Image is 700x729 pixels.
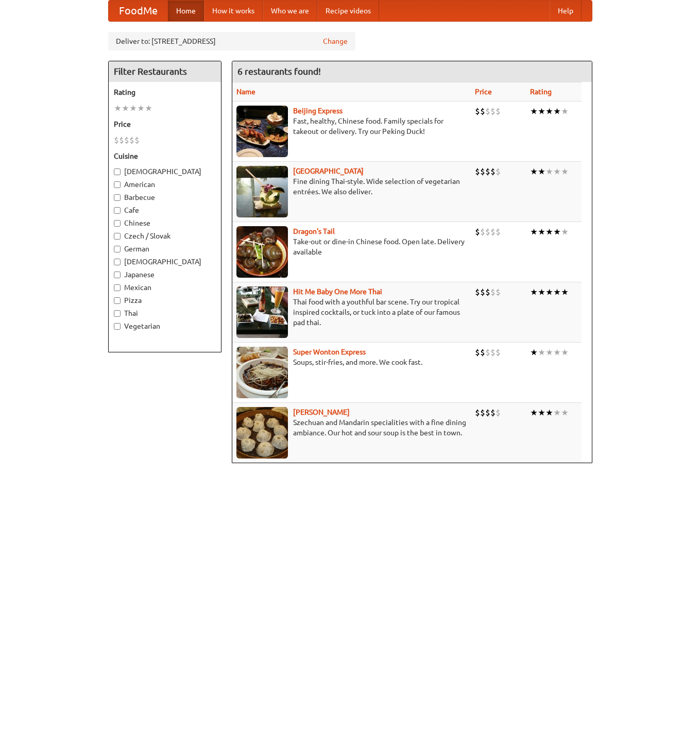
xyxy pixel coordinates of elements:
h4: Filter Restaurants [109,61,221,82]
li: $ [475,286,480,298]
li: $ [480,286,485,298]
input: Barbecue [114,194,121,201]
label: Japanese [114,269,216,280]
div: Deliver to: [STREET_ADDRESS] [108,32,355,50]
h5: Price [114,119,216,129]
li: $ [475,226,480,238]
li: ★ [538,347,545,358]
li: $ [480,106,485,117]
li: ★ [145,103,152,114]
li: $ [485,286,490,298]
li: ★ [538,226,545,238]
li: $ [490,347,496,358]
li: $ [124,134,129,146]
label: American [114,179,216,190]
li: ★ [530,106,538,117]
label: Mexican [114,282,216,293]
li: ★ [137,103,145,114]
p: Soups, stir-fries, and more. We cook fast. [236,357,467,367]
input: Japanese [114,272,121,278]
li: $ [490,106,496,117]
a: FoodMe [109,1,168,21]
p: Fine dining Thai-style. Wide selection of vegetarian entrées. We also deliver. [236,176,467,197]
li: $ [485,226,490,238]
input: American [114,181,121,188]
label: Thai [114,308,216,318]
li: ★ [538,106,545,117]
label: Pizza [114,295,216,306]
li: ★ [561,407,569,418]
li: $ [485,106,490,117]
input: [DEMOGRAPHIC_DATA] [114,259,121,265]
img: babythai.jpg [236,286,288,338]
a: Name [236,88,255,96]
li: $ [134,134,140,146]
li: ★ [545,347,553,358]
a: Hit Me Baby One More Thai [293,287,382,296]
li: $ [480,166,485,177]
a: Super Wonton Express [293,348,366,356]
li: $ [496,347,501,358]
li: ★ [538,407,545,418]
li: ★ [553,106,561,117]
li: ★ [530,407,538,418]
label: Cafe [114,205,216,215]
li: ★ [530,347,538,358]
p: Szechuan and Mandarin specialities with a fine dining ambiance. Our hot and sour soup is the best... [236,417,467,438]
li: $ [119,134,124,146]
li: ★ [122,103,129,114]
p: Take-out or dine-in Chinese food. Open late. Delivery available [236,236,467,257]
input: Pizza [114,297,121,304]
p: Thai food with a youthful bar scene. Try our tropical inspired cocktails, or tuck into a plate of... [236,297,467,328]
li: ★ [545,166,553,177]
li: ★ [129,103,137,114]
a: [PERSON_NAME] [293,408,350,416]
li: ★ [561,347,569,358]
label: Czech / Slovak [114,231,216,241]
li: ★ [553,347,561,358]
a: Dragon's Tail [293,227,335,235]
li: $ [490,286,496,298]
li: $ [485,166,490,177]
li: $ [475,166,480,177]
li: ★ [553,226,561,238]
a: Help [550,1,582,21]
li: ★ [538,166,545,177]
img: satay.jpg [236,166,288,217]
li: $ [496,166,501,177]
a: Price [475,88,492,96]
a: Home [168,1,204,21]
li: ★ [553,407,561,418]
img: shandong.jpg [236,407,288,459]
a: [GEOGRAPHIC_DATA] [293,167,364,175]
li: ★ [538,286,545,298]
label: Barbecue [114,192,216,202]
li: ★ [561,166,569,177]
li: $ [480,226,485,238]
li: $ [114,134,119,146]
a: How it works [204,1,263,21]
input: Thai [114,310,121,317]
input: [DEMOGRAPHIC_DATA] [114,168,121,175]
li: ★ [530,226,538,238]
img: beijing.jpg [236,106,288,157]
li: ★ [545,286,553,298]
li: ★ [545,226,553,238]
b: Beijing Express [293,107,343,115]
li: $ [496,407,501,418]
li: $ [496,226,501,238]
li: $ [496,286,501,298]
input: Czech / Slovak [114,233,121,240]
input: Mexican [114,284,121,291]
label: [DEMOGRAPHIC_DATA] [114,257,216,267]
ng-pluralize: 6 restaurants found! [237,66,321,76]
img: superwonton.jpg [236,347,288,398]
label: Vegetarian [114,321,216,331]
li: $ [490,407,496,418]
li: ★ [114,103,122,114]
li: ★ [545,407,553,418]
a: Who we are [263,1,317,21]
li: $ [485,347,490,358]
